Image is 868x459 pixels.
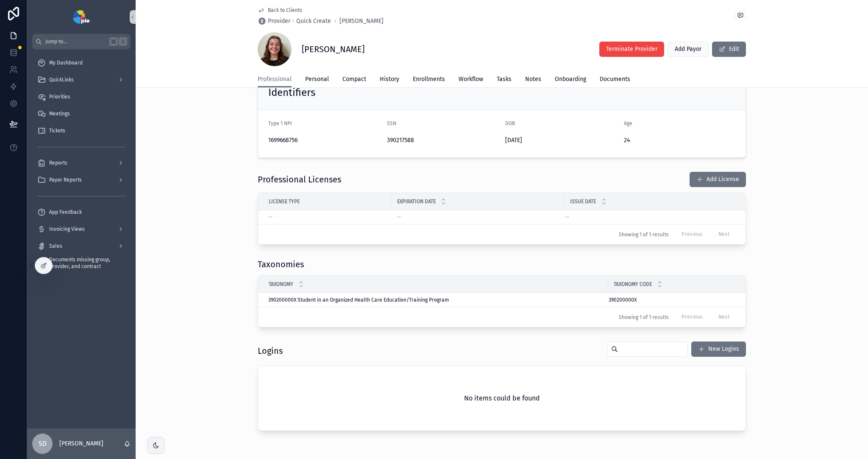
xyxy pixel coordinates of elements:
span: Documents [600,75,630,84]
button: Jump to...K [32,34,131,49]
a: My Dashboard [32,55,131,70]
button: New Logins [691,341,746,357]
span: Provider - Quick Create [268,17,331,25]
span: 390217588 [387,136,499,145]
span: Enrollments [413,75,445,84]
span: 1699668756 [268,136,380,145]
span: Type 1 NPI [268,120,292,126]
span: Tasks [497,75,512,84]
span: Meetings [49,110,70,117]
span: K [120,38,126,45]
span: Add Payor [675,45,701,53]
a: Enrollments [413,72,445,89]
h2: Identifiers [268,86,315,99]
span: Expiration Date [397,198,436,205]
span: Taxonomy [269,281,293,288]
a: Personal [305,72,329,89]
a: History [380,72,399,89]
h1: [PERSON_NAME] [302,43,364,55]
button: Add License [690,172,746,187]
span: Issue Date [570,198,596,205]
a: Meetings [32,106,131,121]
a: Sales [32,238,131,254]
span: Payor Reports [49,176,82,183]
a: Documents [600,72,630,89]
a: App Feedback [32,204,131,220]
a: 390200000X Student in an Organized Health Care Education/Training Program [268,297,603,303]
a: Compact [342,72,366,89]
span: -- [268,214,273,221]
h2: No items could be found [464,393,540,403]
span: Back to Clients [268,7,302,14]
a: 390200000X [609,297,735,303]
span: Terminate Provider [606,45,657,53]
h1: Logins [258,345,283,357]
a: -- [397,214,559,221]
span: My Dashboard [49,59,83,66]
a: Professional [258,72,292,88]
a: Onboarding [555,72,586,89]
span: History [380,75,399,84]
span: 24 [624,136,736,145]
span: Compact [342,75,366,84]
a: Tasks [497,72,512,89]
span: Reports [49,160,67,166]
span: Tickets [49,127,65,134]
span: License Type [269,198,300,205]
a: Notes [525,72,541,89]
div: scrollable content [27,49,136,282]
span: Invoicing Views [49,226,85,232]
span: -- [565,214,569,221]
a: [PERSON_NAME] [339,17,384,25]
a: Payor Reports [32,172,131,188]
span: Priorities [49,93,70,100]
span: Personal [305,75,329,84]
span: Jump to... [45,38,106,45]
span: Onboarding [555,75,586,84]
span: DOB [505,120,515,126]
a: Provider - Quick Create [258,17,331,25]
span: SSN [387,120,396,126]
p: [PERSON_NAME] [59,439,103,448]
span: Taxonomy Code [614,281,652,288]
span: Documents missing group, provider, and contract [49,256,122,270]
a: Workflow [459,72,483,89]
a: QuickLinks [32,72,131,87]
img: App logo [73,10,89,24]
span: SD [39,439,47,449]
a: Documents missing group, provider, and contract [32,255,131,271]
a: Back to Clients [258,7,302,14]
span: Showing 1 of 1 results [619,231,669,238]
span: Notes [525,75,541,84]
a: Reports [32,155,131,171]
span: Workflow [459,75,483,84]
button: Terminate Provider [599,42,664,57]
h1: Professional Licenses [258,174,341,185]
span: QuickLinks [49,76,74,83]
span: Professional [258,75,292,84]
button: Edit [712,42,746,57]
button: Add Payor [668,42,709,57]
a: Priorities [32,89,131,104]
span: Age [624,120,632,126]
span: Showing 1 of 1 results [619,314,669,321]
span: App Feedback [49,209,82,216]
a: -- [268,214,387,221]
h1: Taxonomies [258,258,304,270]
span: Sales [49,243,62,249]
span: [DATE] [505,136,617,145]
a: Tickets [32,123,131,138]
a: -- [565,214,734,221]
span: 390200000X Student in an Organized Health Care Education/Training Program [268,297,449,303]
span: -- [397,214,401,221]
span: 390200000X [609,297,637,303]
a: Invoicing Views [32,221,131,237]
